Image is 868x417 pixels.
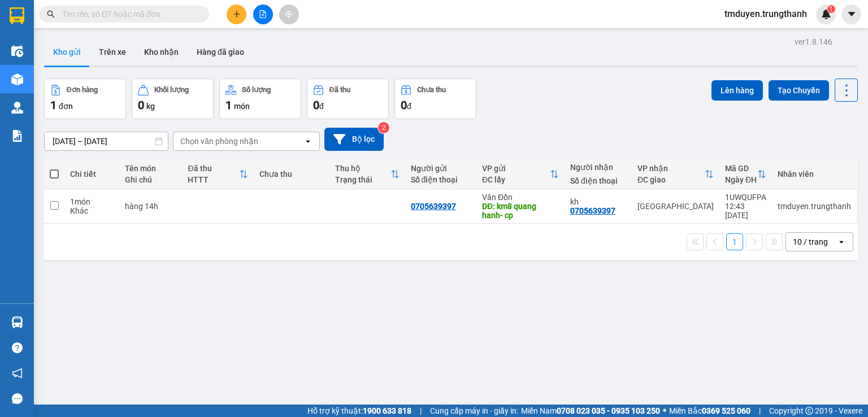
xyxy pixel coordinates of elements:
button: plus [227,5,246,24]
div: VP gửi [482,164,550,173]
span: đ [319,102,324,111]
div: ĐC giao [637,175,705,184]
span: copyright [805,407,813,415]
button: 1 [726,233,743,250]
div: Nhân viên [778,170,851,179]
span: caret-down [847,9,857,19]
div: Vân Đồn [482,193,559,202]
span: đơn [59,102,73,111]
button: Đã thu0đ [307,79,389,119]
div: Số điện thoại [411,175,471,184]
button: Trên xe [90,38,135,66]
svg: open [303,137,313,146]
svg: open [837,237,846,246]
div: Chọn văn phòng nhận [180,136,258,147]
div: Thu hộ [335,164,390,173]
strong: 0369 525 060 [702,406,750,415]
span: plus [233,10,241,18]
div: Số lượng [242,86,271,94]
span: Miền Bắc [669,405,750,417]
div: Đơn hàng [67,86,98,94]
div: Ghi chú [125,175,177,184]
button: Tạo Chuyến [769,80,829,101]
div: 0705639397 [570,206,615,215]
span: 0 [313,98,319,112]
div: Khối lượng [154,86,189,94]
strong: 0708 023 035 - 0935 103 250 [557,406,660,415]
img: warehouse-icon [11,102,23,114]
sup: 2 [378,122,389,133]
span: message [12,393,23,404]
span: search [47,10,55,18]
img: warehouse-icon [11,316,23,328]
span: 1 [50,98,57,112]
div: ver 1.8.146 [795,36,832,48]
span: | [420,405,422,417]
div: Trạng thái [335,175,390,184]
div: 12:43 [DATE] [725,202,766,220]
button: Chưa thu0đ [394,79,476,119]
strong: 1900 633 818 [363,406,411,415]
span: đ [407,102,411,111]
button: aim [279,5,299,24]
div: 1 món [70,197,114,206]
div: 10 / trang [793,236,828,247]
span: kg [146,102,155,111]
th: Toggle SortBy [632,159,719,189]
img: icon-new-feature [821,9,831,19]
span: tmduyen.trungthanh [715,7,816,21]
div: Mã GD [725,164,757,173]
img: solution-icon [11,130,23,142]
span: file-add [259,10,267,18]
span: aim [285,10,293,18]
input: Select a date range. [45,132,168,150]
button: Số lượng1món [219,79,301,119]
span: 0 [138,98,144,112]
span: 1 [829,5,833,13]
div: Ngày ĐH [725,175,757,184]
div: tmduyen.trungthanh [778,202,851,211]
th: Toggle SortBy [476,159,565,189]
div: Chi tiết [70,170,114,179]
img: logo-vxr [10,7,24,24]
input: Tìm tên, số ĐT hoặc mã đơn [62,8,196,20]
div: kh [570,197,626,206]
span: Hỗ trợ kỹ thuật: [307,405,411,417]
div: HTTT [188,175,238,184]
div: VP nhận [637,164,705,173]
div: Chưa thu [417,86,446,94]
span: 1 [225,98,232,112]
div: Tên món [125,164,177,173]
button: Hàng đã giao [188,38,253,66]
div: Chưa thu [259,170,324,179]
div: Khác [70,206,114,215]
div: Số điện thoại [570,176,626,185]
button: Bộ lọc [324,128,384,151]
div: DĐ: km8 quang hanh- cp [482,202,559,220]
button: Kho nhận [135,38,188,66]
div: 1UWQUFPA [725,193,766,202]
div: hàng 14h [125,202,177,211]
div: [GEOGRAPHIC_DATA] [637,202,714,211]
div: 0705639397 [411,202,456,211]
img: warehouse-icon [11,73,23,85]
div: Đã thu [329,86,350,94]
button: Khối lượng0kg [132,79,214,119]
div: Đã thu [188,164,238,173]
button: caret-down [841,5,861,24]
button: Đơn hàng1đơn [44,79,126,119]
div: ĐC lấy [482,175,550,184]
span: Cung cấp máy in - giấy in: [430,405,518,417]
span: ⚪️ [663,409,666,413]
sup: 1 [827,5,835,13]
th: Toggle SortBy [329,159,405,189]
span: question-circle [12,342,23,353]
span: 0 [401,98,407,112]
button: Lên hàng [711,80,763,101]
span: notification [12,368,23,379]
th: Toggle SortBy [182,159,253,189]
button: Kho gửi [44,38,90,66]
span: món [234,102,250,111]
img: warehouse-icon [11,45,23,57]
span: Miền Nam [521,405,660,417]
